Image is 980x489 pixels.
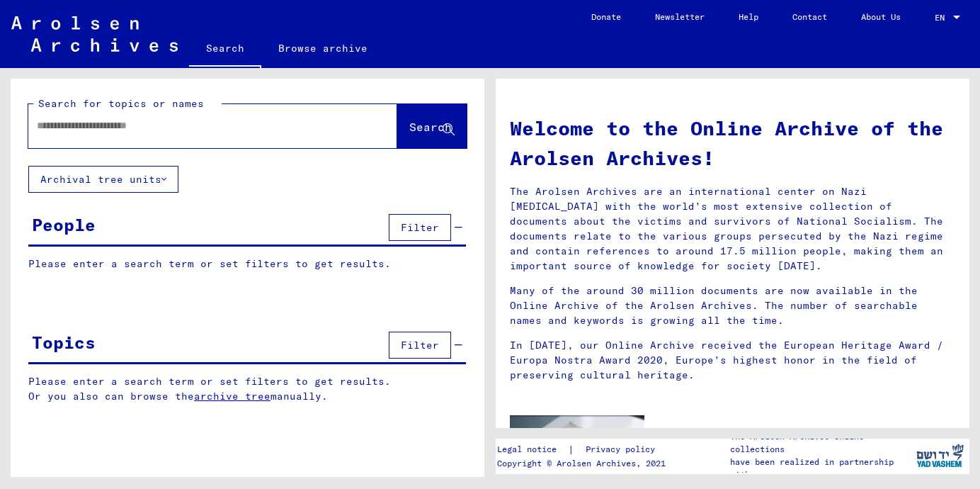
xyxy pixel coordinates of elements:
div: | [497,442,672,457]
p: Copyright © Arolsen Archives, 2021 [497,457,672,470]
a: Search [189,31,261,68]
a: Browse archive [261,31,384,65]
h1: Welcome to the Online Archive of the Arolsen Archives! [510,113,955,173]
span: Filter [401,339,439,352]
p: have been realized in partnership with [730,456,910,481]
span: EN [935,13,950,23]
span: Search [409,120,452,134]
p: In [DATE], our Online Archive received the European Heritage Award / Europa Nostra Award 2020, Eu... [510,338,955,383]
a: Legal notice [497,442,568,457]
p: This short video covers the most important tips for searching the Online Archive. [666,425,955,455]
button: Archival tree units [28,166,178,193]
div: Topics [32,330,96,355]
p: Please enter a search term or set filters to get results. Or you also can browse the manually. [28,374,467,404]
span: Filter [401,221,439,234]
button: Search [397,104,467,148]
img: yv_logo.png [913,438,967,473]
button: Filter [389,214,451,241]
div: People [32,212,96,237]
mat-label: Search for topics or names [38,97,204,110]
p: The Arolsen Archives are an international center on Nazi [MEDICAL_DATA] with the world’s most ext... [510,184,955,274]
button: Filter [389,332,451,359]
p: Please enter a search term or set filters to get results. [28,257,466,271]
a: archive tree [194,390,270,403]
img: Arolsen_neg.svg [11,16,178,52]
p: The Arolsen Archives online collections [730,430,910,456]
a: Privacy policy [574,442,672,457]
img: video.jpg [510,415,644,488]
p: Many of the around 30 million documents are now available in the Online Archive of the Arolsen Ar... [510,283,955,328]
